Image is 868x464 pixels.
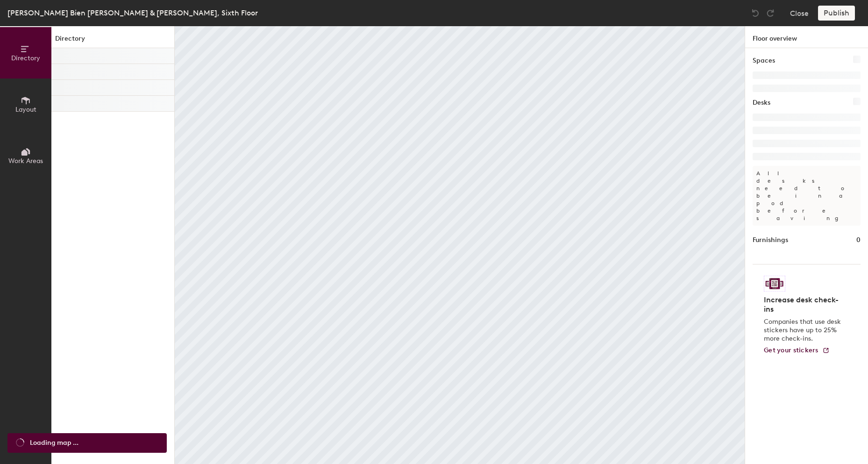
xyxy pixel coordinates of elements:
h1: Directory [51,34,174,48]
span: Layout [15,106,36,114]
h1: 0 [856,235,861,245]
button: Close [790,6,809,21]
h1: Spaces [753,56,775,66]
img: Sticker logo [764,276,785,292]
span: Get your stickers [764,346,818,354]
span: Directory [11,54,40,62]
img: Redo [766,8,775,18]
p: Companies that use desk stickers have up to 25% more check-ins. [764,318,844,343]
a: Get your stickers [764,347,830,355]
h1: Furnishings [753,235,788,245]
div: [PERSON_NAME] Bien [PERSON_NAME] & [PERSON_NAME], Sixth Floor [7,7,258,19]
span: Work Areas [8,157,43,165]
p: All desks need to be in a pod before saving [753,166,861,226]
img: Undo [751,8,760,18]
h1: Desks [753,98,770,108]
h1: Floor overview [745,26,868,48]
canvas: Map [175,26,745,464]
span: Loading map ... [30,438,78,448]
h4: Increase desk check-ins [764,295,844,314]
